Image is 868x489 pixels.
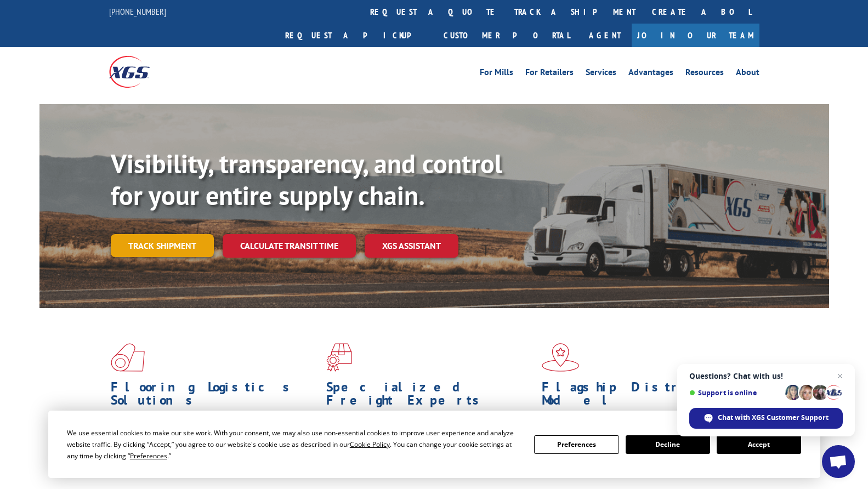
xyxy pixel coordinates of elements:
[130,451,167,460] span: Preferences
[586,68,616,80] a: Services
[626,435,710,454] button: Decline
[480,68,513,80] a: For Mills
[632,24,759,47] a: Join Our Team
[689,389,781,397] span: Support is online
[689,408,843,429] div: Chat with XGS Customer Support
[628,68,673,80] a: Advantages
[111,234,214,257] a: Track shipment
[542,380,749,412] h1: Flagship Distribution Model
[277,24,435,47] a: Request a pickup
[48,411,820,478] div: Cookie Consent Prompt
[111,380,318,412] h1: Flooring Logistics Solutions
[435,24,578,47] a: Customer Portal
[67,427,521,462] div: We use essential cookies to make our site work. With your consent, we may also use non-essential ...
[109,6,166,17] a: [PHONE_NUMBER]
[111,343,145,372] img: xgs-icon-total-supply-chain-intelligence-red
[822,445,855,478] div: Open chat
[326,380,534,412] h1: Specialized Freight Experts
[689,372,843,380] span: Questions? Chat with us!
[718,413,829,423] span: Chat with XGS Customer Support
[534,435,619,454] button: Preferences
[350,440,390,449] span: Cookie Policy
[833,369,847,383] span: Close chat
[365,234,458,258] a: XGS ASSISTANT
[525,68,574,80] a: For Retailers
[685,68,724,80] a: Resources
[326,343,352,372] img: xgs-icon-focused-on-flooring-red
[736,68,759,80] a: About
[542,343,580,372] img: xgs-icon-flagship-distribution-model-red
[717,435,801,454] button: Accept
[223,234,356,258] a: Calculate transit time
[578,24,632,47] a: Agent
[111,146,502,212] b: Visibility, transparency, and control for your entire supply chain.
